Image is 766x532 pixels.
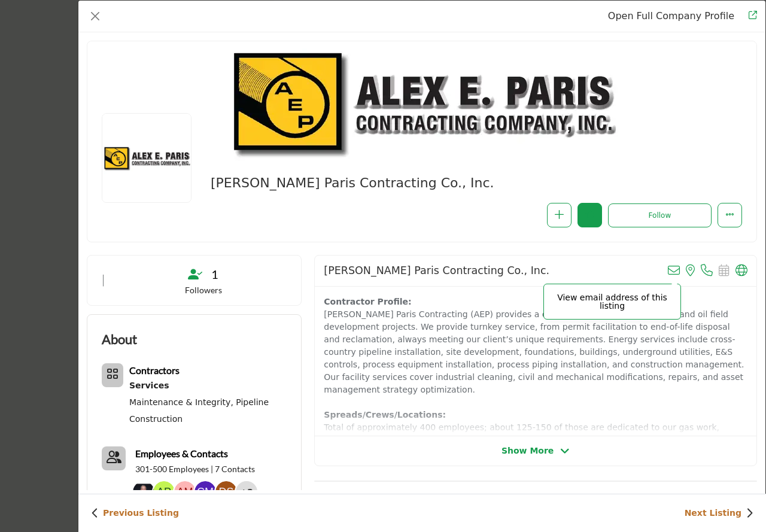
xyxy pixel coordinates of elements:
img: Andrew M. [174,481,196,503]
p: View email address of this listing [550,293,674,310]
div: Comprehensive offerings for pipeline construction, maintenance, and repair across various infrast... [129,378,287,394]
a: Redirect to alex-e-paris-contracting-co-inc [608,10,734,22]
button: Redirect to login page [547,203,572,227]
b: Employees & Contacts [135,448,228,459]
span: 1 [211,265,218,283]
a: Maintenance & Integrity, [129,397,233,407]
button: Close [87,8,104,25]
button: Redirect to login page [577,203,602,227]
a: 301-500 Employees | 7 Contacts [135,463,255,475]
img: Andy M. [133,481,154,503]
img: alex-e-paris-contracting-co-inc logo [102,113,191,203]
button: Redirect to login [608,203,712,227]
strong: Contractor Profile: [324,297,411,306]
img: David S. [215,481,237,503]
span: Show More [501,445,554,457]
div: +2 [236,481,257,503]
strong: Spreads/Crews/Locations: [324,410,446,419]
p: Followers [120,284,286,296]
button: Category Icon [102,363,123,387]
a: Next Listing [685,507,753,519]
img: Alex P. [153,481,175,503]
a: Link of redirect to contact page [102,446,126,470]
img: Connor M. [194,481,216,503]
a: Previous Listing [91,507,179,519]
h2: Alex E. Paris Contracting Co., Inc. [324,265,549,277]
button: More Options [718,203,742,227]
button: Contact-Employee Icon [102,446,126,470]
a: Redirect to alex-e-paris-contracting-co-inc [740,9,757,23]
a: Contractors [129,366,180,376]
h2: About [102,329,137,349]
b: Contractors [129,364,180,376]
p: [PERSON_NAME] Paris Contracting (AEP) provides a comprehensive approach to gas and oil field deve... [324,296,747,509]
a: Employees & Contacts [135,446,228,461]
a: Services [129,378,287,394]
h2: [PERSON_NAME] Paris Contracting Co., Inc. [211,175,540,191]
